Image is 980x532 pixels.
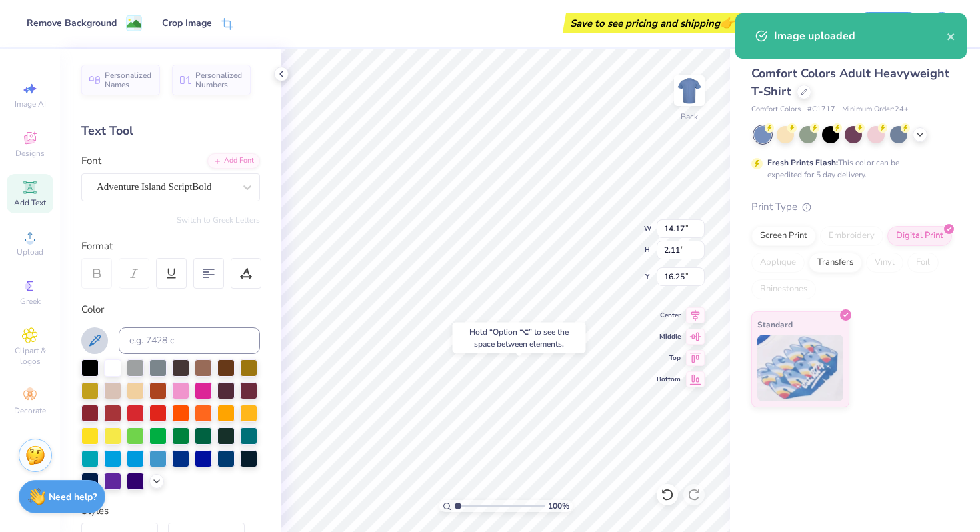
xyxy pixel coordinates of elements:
label: Font [81,153,101,169]
span: Image AI [15,99,46,109]
div: Back [681,111,698,123]
span: Designs [15,148,45,159]
span: Personalized Numbers [195,71,243,89]
div: Add Font [207,153,260,169]
div: Remove Background [27,16,117,30]
input: Untitled Design [749,10,847,37]
span: Comfort Colors [751,104,801,115]
strong: Need help? [49,491,97,503]
div: Rhinestones [751,279,816,299]
span: Greek [20,296,41,307]
span: Bottom [657,375,681,384]
span: Middle [657,332,681,341]
div: Applique [751,253,805,273]
span: 👉 [720,15,735,31]
span: 100 % [548,500,569,512]
button: close [947,28,956,44]
img: Back [676,77,703,104]
strong: Fresh Prints Flash: [767,157,838,168]
div: Image uploaded [774,28,947,44]
span: Personalized Names [105,71,152,89]
div: Foil [907,253,939,273]
div: Digital Print [887,226,952,246]
span: Standard [757,317,793,331]
div: Print Type [751,199,953,215]
span: Minimum Order: 24 + [842,104,909,115]
span: Upload [17,247,43,257]
span: # C1717 [807,104,835,115]
div: Text Tool [81,122,260,140]
div: Embroidery [820,226,883,246]
div: Color [81,302,260,317]
div: Save to see pricing and shipping [566,13,739,33]
div: Hold “Option ⌥” to see the space between elements. [453,323,586,353]
div: This color can be expedited for 5 day delivery. [767,157,931,181]
input: e.g. 7428 c [119,327,260,354]
img: Standard [757,335,843,401]
div: Styles [81,503,260,519]
div: Transfers [809,253,862,273]
span: Add Text [14,197,46,208]
button: Switch to Greek Letters [177,215,260,225]
span: Top [657,353,681,363]
div: Crop Image [162,16,212,30]
div: Format [81,239,261,254]
div: Screen Print [751,226,816,246]
span: Center [657,311,681,320]
span: Decorate [14,405,46,416]
span: Clipart & logos [7,345,53,367]
div: Vinyl [866,253,903,273]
